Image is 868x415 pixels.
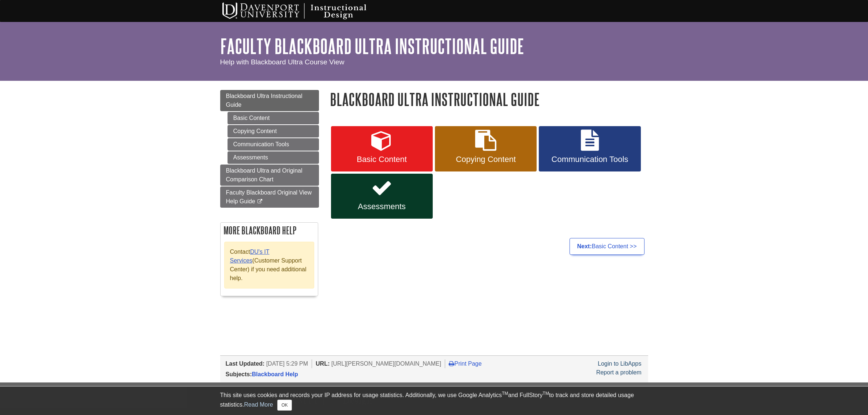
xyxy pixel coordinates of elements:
[331,361,441,367] span: [URL][PERSON_NAME][DOMAIN_NAME]
[277,400,292,411] button: Close
[220,90,319,303] div: Guide Page Menu
[440,155,531,164] span: Copying Content
[449,361,482,367] a: Print Page
[330,90,648,109] h1: Blackboard Ultra Instructional Guide
[596,369,642,376] a: Report a problem
[224,242,314,288] div: Contact (Customer Support Center) if you need additional help.
[257,199,263,204] i: This link opens in a new window
[226,93,303,108] span: Blackboard Ultra Instructional Guide
[220,58,345,66] span: Help with Blackboard Ultra Course View
[244,401,273,408] a: Read More
[226,167,303,182] span: Blackboard Ultra and Original Comparison Chart
[316,361,330,367] span: URL:
[228,125,319,137] a: Copying Content
[543,391,549,396] sup: TM
[266,361,308,367] span: [DATE] 5:29 PM
[228,138,319,151] a: Communication Tools
[337,155,427,164] span: Basic Content
[221,223,318,238] h2: More Blackboard Help
[230,249,270,264] a: DU's IT Services
[217,2,392,20] img: Davenport University Instructional Design
[502,391,508,396] sup: TM
[577,243,592,249] strong: Next:
[226,371,252,377] span: Subjects:
[539,126,640,171] a: Communication Tools
[226,361,265,367] span: Last Updated:
[226,189,312,204] span: Faculty Blackboard Original View Help Guide
[435,126,537,171] a: Copying Content
[228,151,319,164] a: Assessments
[449,361,454,366] i: Print Page
[331,126,433,171] a: Basic Content
[570,238,645,255] a: Next:Basic Content >>
[220,391,648,411] div: This site uses cookies and records your IP address for usage statistics. Additionally, we use Goo...
[337,202,427,211] span: Assessments
[544,155,635,164] span: Communication Tools
[228,112,319,124] a: Basic Content
[598,361,641,367] a: Login to LibApps
[252,371,298,377] a: Blackboard Help
[220,90,319,111] a: Blackboard Ultra Instructional Guide
[220,35,524,57] a: Faculty Blackboard Ultra Instructional Guide
[331,174,433,219] a: Assessments
[220,186,319,208] a: Faculty Blackboard Original View Help Guide
[220,165,319,186] a: Blackboard Ultra and Original Comparison Chart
